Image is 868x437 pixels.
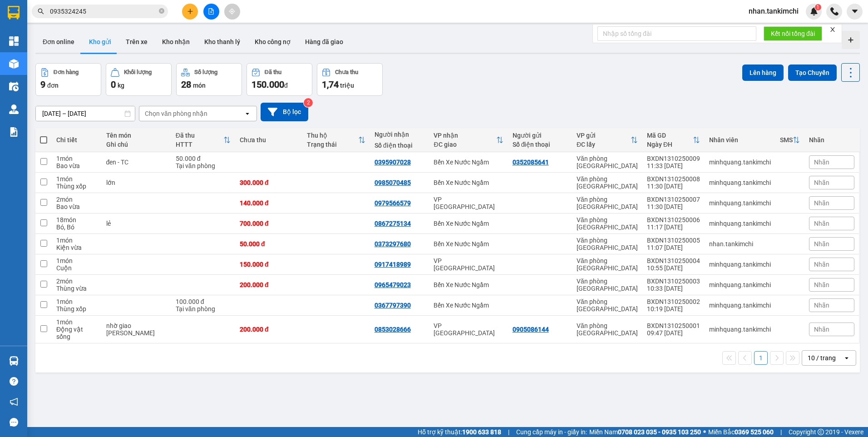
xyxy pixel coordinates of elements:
span: 1,74 [322,79,339,90]
div: 1 món [56,257,97,264]
div: Bến Xe Nước Ngầm [434,220,503,227]
img: dashboard-icon [9,36,19,46]
div: Thùng xốp [56,305,97,313]
span: Nhãn [814,302,829,309]
div: 10:33 [DATE] [647,285,700,292]
th: Toggle SortBy [642,128,705,152]
div: Tạo kho hàng mới [842,31,860,49]
button: aim [224,4,240,20]
div: VP [GEOGRAPHIC_DATA] [434,257,503,272]
div: minhquang.tankimchi [709,302,771,309]
span: đơn [47,82,59,89]
div: Thùng xốp [56,183,97,190]
button: Kho thanh lý [197,31,247,53]
div: BXDN1310250009 [647,155,700,162]
button: Kho gửi [82,31,118,53]
sup: 2 [304,98,313,107]
button: caret-down [847,4,863,20]
button: Khối lượng0kg [106,63,172,96]
span: close-circle [159,7,164,16]
span: ⚪️ [703,430,706,434]
div: 150.000 đ [240,261,298,268]
span: Kết nối tổng đài [771,29,815,39]
strong: 0708 023 035 - 0935 103 250 [618,428,701,436]
div: Động vật sống [56,326,97,340]
div: Bến Xe Nước Ngầm [434,240,503,248]
div: BXDN1310250005 [647,237,700,244]
div: Mã GD [647,132,693,139]
sup: 1 [815,4,821,10]
span: Hỗ trợ kỹ thuật: [418,427,501,437]
div: SMS [780,136,793,144]
button: Đơn hàng9đơn [35,63,101,96]
span: món [193,82,206,89]
img: warehouse-icon [9,104,19,114]
span: 9 [40,79,45,90]
div: 100.000 đ [176,298,231,305]
div: 0367797390 [375,302,411,309]
input: Nhập số tổng đài [597,26,756,41]
button: Chưa thu1,74 triệu [317,63,383,96]
button: Đã thu150.000đ [247,63,312,96]
div: 10:19 [DATE] [647,305,700,313]
span: Nhãn [814,220,829,227]
img: icon-new-feature [810,7,818,15]
button: Kho nhận [155,31,197,53]
div: Bến Xe Nước Ngầm [434,281,503,288]
div: 140.000 đ [240,199,298,207]
div: 11:07 [DATE] [647,244,700,251]
div: 0917418989 [375,261,411,268]
div: Bến Xe Nước Ngầm [434,302,503,309]
span: nhan.tankimchi [741,5,806,17]
span: | [508,427,509,437]
div: 700.000 đ [240,220,298,227]
div: Văn phòng [GEOGRAPHIC_DATA] [577,257,638,272]
div: Nhãn [809,136,854,144]
div: đen - TC [106,159,167,166]
div: Bến Xe Nước Ngầm [434,179,503,186]
div: Nhân viên [709,136,771,144]
div: BXDN1310250007 [647,196,700,203]
div: Văn phòng [GEOGRAPHIC_DATA] [577,175,638,190]
img: warehouse-icon [9,59,19,69]
span: Nhãn [814,159,829,166]
div: BXDN1310250006 [647,216,700,223]
div: minhquang.tankimchi [709,199,771,207]
th: Toggle SortBy [302,128,370,152]
div: Văn phòng [GEOGRAPHIC_DATA] [577,216,638,231]
span: caret-down [851,7,859,15]
div: Tại văn phòng [176,162,231,169]
div: minhquang.tankimchi [709,159,771,166]
div: 0965479023 [375,281,411,288]
input: Select a date range. [36,106,135,121]
button: Số lượng28món [176,63,242,96]
div: minhquang.tankimchi [709,220,771,227]
span: 1 [816,4,819,10]
span: message [10,418,18,427]
div: Người nhận [375,131,425,138]
span: triệu [340,82,354,89]
span: Nhãn [814,179,829,186]
div: VP [GEOGRAPHIC_DATA] [434,322,503,337]
span: search [38,8,44,15]
div: nhờ giao Yên Bái [106,322,167,337]
div: Văn phòng [GEOGRAPHIC_DATA] [577,155,638,169]
input: Tìm tên, số ĐT hoặc mã đơn [50,6,157,16]
div: Văn phòng [GEOGRAPHIC_DATA] [577,322,638,337]
div: 0853028666 [375,326,411,333]
th: Toggle SortBy [775,128,804,152]
img: logo-vxr [8,6,20,20]
div: 1 món [56,155,97,162]
svg: open [244,110,251,117]
div: minhquang.tankimchi [709,326,771,333]
div: BXDN1310250004 [647,257,700,264]
div: Chọn văn phòng nhận [145,109,207,118]
div: BXDN1310250002 [647,298,700,305]
button: 1 [754,351,768,365]
strong: 0369 525 060 [735,428,774,436]
div: HTTT [176,141,223,148]
div: 0395907028 [375,159,411,166]
button: Đơn online [35,31,82,53]
span: close-circle [159,8,164,14]
div: Văn phòng [GEOGRAPHIC_DATA] [577,196,638,210]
